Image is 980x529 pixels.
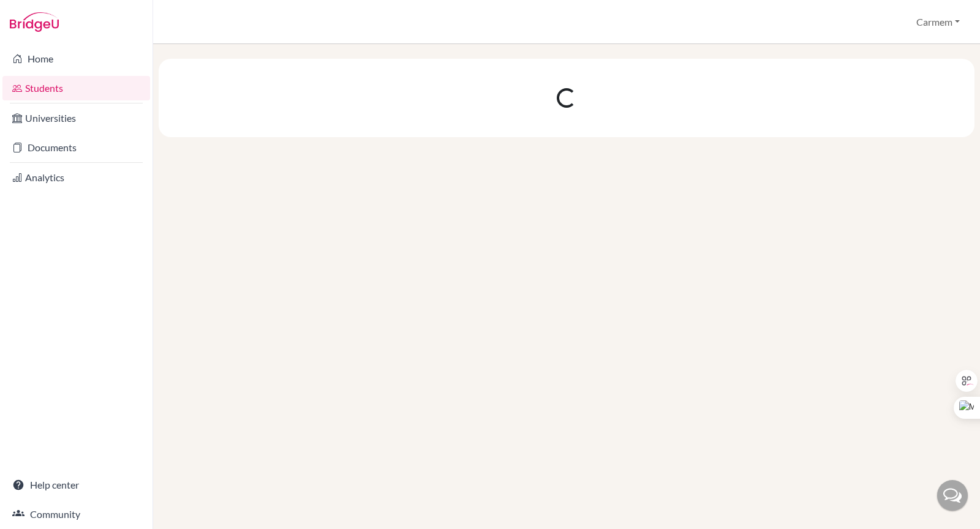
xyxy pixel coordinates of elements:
button: Carmem [911,10,965,34]
a: Students [2,76,150,100]
a: Analytics [2,165,150,190]
a: Home [2,47,150,71]
a: Documents [2,135,150,160]
img: Bridge-U [10,12,59,32]
a: Universities [2,106,150,130]
a: Help center [2,473,150,497]
span: Help [28,9,53,20]
a: Community [2,502,150,527]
